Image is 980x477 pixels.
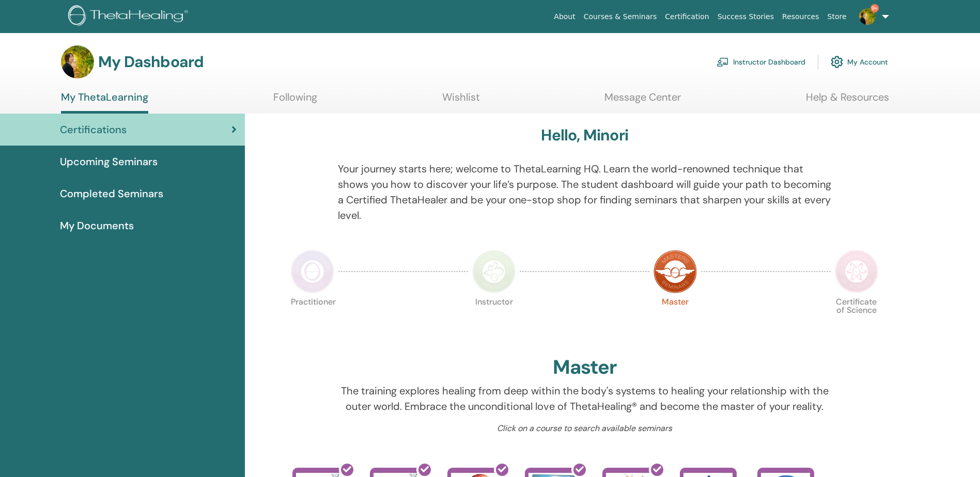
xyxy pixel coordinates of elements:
p: The training explores healing from deep within the body's systems to healing your relationship wi... [338,383,831,414]
a: Resources [778,7,823,26]
p: Master [654,298,697,341]
a: Certification [661,7,713,26]
p: Practitioner [291,298,334,341]
span: Completed Seminars [60,186,163,201]
a: About [550,7,579,26]
h2: Master [553,356,617,379]
img: Master [654,250,697,293]
a: My Account [831,51,888,73]
h3: Hello, Minori [541,126,628,145]
a: Message Center [604,91,681,111]
a: Following [273,91,317,111]
p: Click on a course to search available seminars [338,422,831,435]
a: Instructor Dashboard [717,51,805,73]
img: logo.png [68,5,192,28]
a: Help & Resources [806,91,889,111]
span: Certifications [60,122,127,137]
p: Certificate of Science [835,298,878,341]
img: Certificate of Science [835,250,878,293]
h3: My Dashboard [98,53,204,71]
a: My ThetaLearning [61,91,148,114]
a: Store [823,7,851,26]
img: default.jpg [61,45,94,78]
span: 9+ [870,4,879,12]
a: Wishlist [442,91,480,111]
a: Success Stories [713,7,778,26]
span: Upcoming Seminars [60,154,158,169]
img: cog.svg [831,53,843,71]
p: Instructor [472,298,516,341]
a: Courses & Seminars [580,7,661,26]
img: Practitioner [291,250,334,293]
span: My Documents [60,218,134,233]
img: Instructor [472,250,516,293]
img: default.jpg [859,8,876,25]
img: chalkboard-teacher.svg [717,57,729,67]
p: Your journey starts here; welcome to ThetaLearning HQ. Learn the world-renowned technique that sh... [338,161,831,223]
